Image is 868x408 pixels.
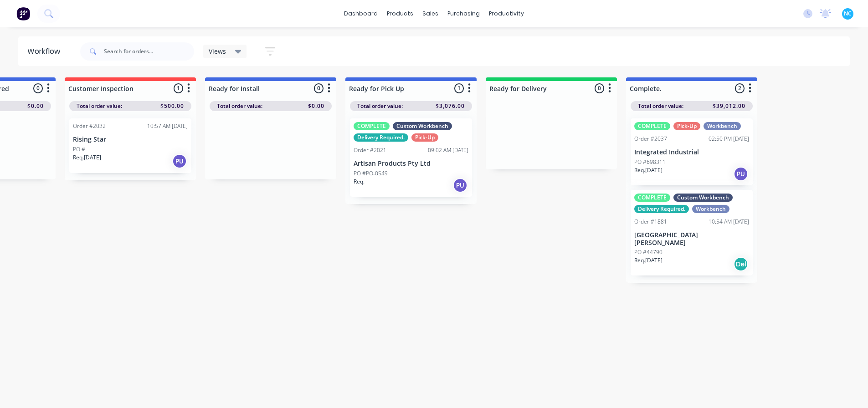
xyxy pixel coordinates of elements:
div: COMPLETECustom WorkbenchDelivery Required.Pick-UpOrder #202109:02 AM [DATE]Artisan Products Pty L... [350,118,472,197]
p: Artisan Products Pty Ltd [354,160,468,168]
p: PO #44790 [634,248,663,256]
div: Workflow [27,46,65,57]
a: dashboard [339,7,382,20]
span: Total order value: [638,102,683,110]
div: COMPLETECustom WorkbenchDelivery Required.WorkbenchOrder #188110:54 AM [DATE][GEOGRAPHIC_DATA][PE... [631,190,753,276]
span: NC [844,10,852,18]
span: $3,076.00 [436,102,465,110]
span: Total order value: [357,102,403,110]
p: Req. [DATE] [634,166,663,174]
div: Workbench [692,205,729,213]
div: Pick-Up [673,122,700,130]
span: Views [209,46,226,56]
span: $39,012.00 [713,102,745,110]
div: products [382,7,418,20]
div: Custom Workbench [393,122,452,130]
div: 10:57 AM [DATE] [147,122,188,130]
div: 10:54 AM [DATE] [709,218,749,226]
div: productivity [484,7,529,20]
p: [GEOGRAPHIC_DATA][PERSON_NAME] [634,231,749,247]
div: sales [418,7,443,20]
div: PU [734,167,748,181]
div: COMPLETEPick-UpWorkbenchOrder #203702:50 PM [DATE]Integrated IndustrialPO #698311Req.[DATE]PU [631,118,753,185]
div: 09:02 AM [DATE] [428,146,468,154]
p: Rising Star [73,136,188,143]
span: $0.00 [27,102,44,110]
input: Search for orders... [104,42,194,61]
div: COMPLETE [634,122,670,130]
div: Order #1881 [634,218,667,226]
div: PU [172,154,187,168]
div: Del [734,257,748,271]
div: Delivery Required. [354,133,408,142]
div: Order #203210:57 AM [DATE]Rising StarPO #Req.[DATE]PU [69,118,191,173]
div: COMPLETE [634,194,670,202]
p: Req. [DATE] [634,256,663,265]
div: COMPLETE [354,122,390,130]
p: PO # [73,145,85,153]
div: Order #2021 [354,146,386,154]
span: Total order value: [77,102,122,110]
div: Custom Workbench [673,194,733,202]
div: Delivery Required. [634,205,689,213]
span: Total order value: [217,102,262,110]
p: PO #PO-0549 [354,169,388,178]
p: Req. [354,178,365,186]
div: Order #2032 [73,122,106,130]
div: 02:50 PM [DATE] [709,135,749,143]
img: Factory [16,7,30,20]
p: PO #698311 [634,158,666,166]
p: Req. [DATE] [73,153,101,162]
p: Integrated Industrial [634,148,749,156]
span: $500.00 [160,102,184,110]
div: Workbench [704,122,741,130]
div: Pick-Up [411,133,438,142]
div: Order #2037 [634,135,667,143]
div: purchasing [443,7,484,20]
span: $0.00 [308,102,324,110]
div: PU [453,178,467,193]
